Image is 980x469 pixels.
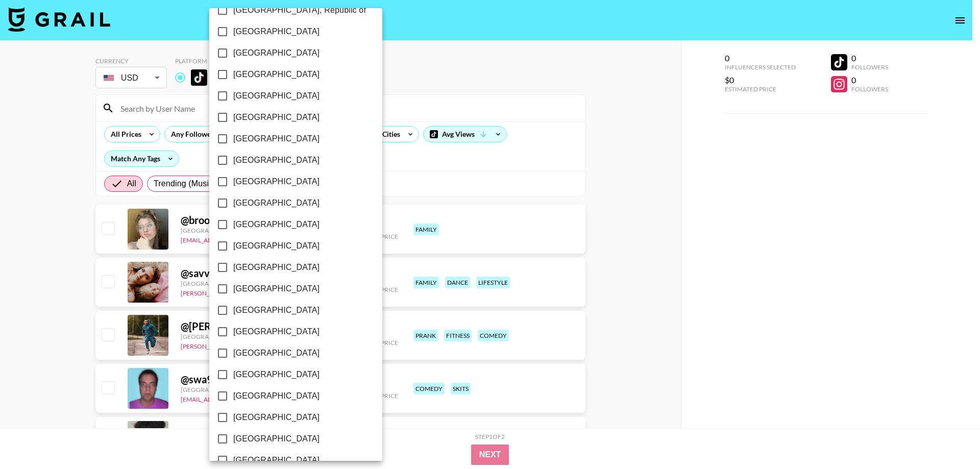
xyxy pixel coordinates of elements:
[233,433,320,445] span: [GEOGRAPHIC_DATA]
[233,154,320,166] span: [GEOGRAPHIC_DATA]
[233,90,320,102] span: [GEOGRAPHIC_DATA]
[233,326,320,338] span: [GEOGRAPHIC_DATA]
[233,454,320,466] span: [GEOGRAPHIC_DATA]
[233,261,320,274] span: [GEOGRAPHIC_DATA]
[233,304,320,316] span: [GEOGRAPHIC_DATA]
[233,111,320,124] span: [GEOGRAPHIC_DATA]
[233,133,320,145] span: [GEOGRAPHIC_DATA]
[929,418,968,457] iframe: Drift Widget Chat Controller
[233,368,320,381] span: [GEOGRAPHIC_DATA]
[233,4,366,16] span: [GEOGRAPHIC_DATA], Republic of
[233,47,320,59] span: [GEOGRAPHIC_DATA]
[233,176,320,188] span: [GEOGRAPHIC_DATA]
[233,347,320,359] span: [GEOGRAPHIC_DATA]
[233,240,320,252] span: [GEOGRAPHIC_DATA]
[233,411,320,424] span: [GEOGRAPHIC_DATA]
[233,26,320,38] span: [GEOGRAPHIC_DATA]
[233,197,320,209] span: [GEOGRAPHIC_DATA]
[233,390,320,402] span: [GEOGRAPHIC_DATA]
[233,283,320,295] span: [GEOGRAPHIC_DATA]
[233,68,320,81] span: [GEOGRAPHIC_DATA]
[233,218,320,231] span: [GEOGRAPHIC_DATA]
